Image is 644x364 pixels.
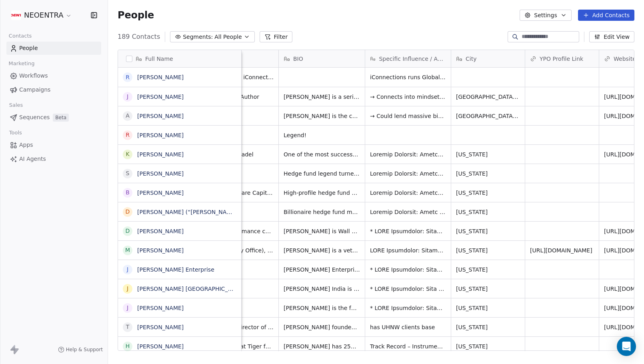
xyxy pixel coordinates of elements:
[66,346,103,353] span: Help & Support
[118,32,160,42] span: 189 Contacts
[6,127,25,139] span: Tools
[6,69,101,82] a: Workflows
[279,50,365,67] div: BIO
[456,342,520,350] span: [US_STATE]
[370,93,446,101] span: → Connects into mindset-performance-health circles (Spartan Race, endurance founders, performance...
[126,208,130,216] div: D
[6,138,101,152] a: Apps
[370,342,446,350] span: Track Record – Instrumental in building TIGER 21’s high-ticket membership model (18 years scaling...
[137,170,184,177] a: [PERSON_NAME]
[19,86,50,94] span: Campaigns
[5,58,38,70] span: Marketing
[118,9,154,21] span: People
[6,42,101,55] a: People
[10,8,74,22] button: NEOENTRA
[456,189,520,197] span: [US_STATE]
[370,150,446,158] span: Loremip Dolorsit: Ametcon adipisc elit sed Doeiusm temp inc utlab Etdolor magn a eni admini veni....
[370,246,446,254] span: LORE Ipsumdolor: Sitame conse ADI ELITS 45 doeius (TEM 4, 49, 54) inci u Labore Etdolo magna , al...
[6,83,101,96] a: Campaigns
[19,72,48,80] span: Workflows
[370,227,446,235] span: * LORE Ipsumdolor: Sitametc ad “elits doei te inci utlaboreetd magnaali” enimadmi ve quisn exer u...
[24,10,64,20] span: NEOENTRA
[5,30,35,42] span: Contacts
[260,31,293,42] button: Filter
[370,73,446,81] span: iConnections runs Global Alts [US_STATE] and year-round allocator/manager cap-intro, drawing hedg...
[183,33,213,41] span: Segments:
[53,114,69,122] span: Beta
[540,55,583,63] span: YPO Profile Link
[370,304,446,312] span: * LORE Ipsumdolor: Sitam “con adipi’e seddoei temporinc utlaboree,” dolorem aliqua enimadmi venia...
[19,155,46,163] span: AI Agents
[370,323,446,331] span: has UHNW clients base
[214,33,242,41] span: All People
[137,343,184,350] a: [PERSON_NAME]
[284,285,360,293] span: [PERSON_NAME] India is an elite travel concierge to billionaires, heads of state, and UHNW execut...
[284,170,360,178] span: Hedge fund legend turned family office manager and pro sports owner. Notorious for top-tier tradi...
[456,93,520,101] span: [GEOGRAPHIC_DATA], [US_STATE]
[578,10,634,21] button: Add Contacts
[456,246,520,254] span: [US_STATE]
[284,227,360,235] span: [PERSON_NAME] is Wall Street’s premier performance coach and a renowned neuropsychology expert fo...
[284,304,360,312] span: [PERSON_NAME] is the founder of Luxury Attaché, a premier lifestyle concierge firm catering to an...
[379,55,446,63] span: Specific Influence / Access
[456,112,520,120] span: [GEOGRAPHIC_DATA], [US_STATE]
[370,285,446,293] span: * LORE Ipsumdolor: Sita co adipi-elitse doeius tem incididun utlabore etdolor “magnaa enimadmini,...
[370,266,446,274] span: * LORE Ipsumdolor: Sitamet CONS: ad e “seddoeius tempo inc…utlaboreetdo mag aliquaenimad” mi VEN ...
[520,10,571,21] button: Settings
[456,323,520,331] span: [US_STATE]
[284,342,360,350] span: [PERSON_NAME] has 25+ years’ experience in UHNW client engagement and high-ticket sales. He spent...
[127,304,128,312] div: J
[126,188,130,197] div: B
[456,170,520,178] span: [US_STATE]
[530,247,592,254] a: [URL][DOMAIN_NAME]
[137,305,184,311] a: [PERSON_NAME]
[118,68,242,351] div: grid
[284,131,360,139] span: Legend!
[125,246,130,254] div: M
[456,208,520,216] span: [US_STATE]
[6,99,26,111] span: Sales
[126,150,129,158] div: K
[127,92,128,101] div: J
[137,151,184,158] a: [PERSON_NAME]
[525,50,599,67] div: YPO Profile Link
[456,266,520,274] span: [US_STATE]
[284,246,360,254] span: [PERSON_NAME] is a veteran family office advisor and TIGER 21 chair overseeing multiple NYC group...
[456,227,520,235] span: [US_STATE]
[284,323,360,331] span: [PERSON_NAME] founded Four Hundred, an invite-only luxury lifestyle concierge serving UHNW member...
[137,113,184,119] a: [PERSON_NAME]
[126,131,130,139] div: R
[284,150,360,158] span: One of the most successful hedge fund managers in history, founder of Citadel – a $60+ billion mu...
[137,324,184,330] a: [PERSON_NAME]
[145,55,173,63] span: Full Name
[137,74,184,80] a: [PERSON_NAME]
[137,247,184,254] a: [PERSON_NAME]
[284,266,360,274] span: [PERSON_NAME] Enterprise is the visionary founder of CORE: Club, Manhattan’s ultra-exclusive priv...
[617,337,636,356] div: Open Intercom Messenger
[614,55,636,63] span: Website
[293,55,303,63] span: BIO
[127,284,128,293] div: J
[126,342,130,350] div: H
[456,304,520,312] span: [US_STATE]
[137,190,184,196] a: [PERSON_NAME]
[137,132,184,138] a: [PERSON_NAME]
[58,346,103,353] a: Help & Support
[19,44,38,52] span: People
[137,94,184,100] a: [PERSON_NAME]
[456,285,520,293] span: [US_STATE]
[126,227,130,235] div: D
[126,169,130,178] div: S
[370,112,446,120] span: → Could lend massive biotech credibility to NeoEntra brand. → Opens doors to bio-innovation inves...
[126,112,130,120] div: A
[284,208,360,216] span: Billionaire hedge fund manager and activist investor. Founded Third Point in [DATE], known for bo...
[6,111,101,124] a: SequencesBeta
[126,73,130,82] div: R
[370,208,446,216] span: Loremip Dolorsit: Ametc Adipi elitsed doei ~55 tempo in utla-etdolo magnaaliq; eni adminimve ~90%...
[137,266,214,273] a: [PERSON_NAME] Enterprise
[451,50,525,67] div: City
[284,189,360,197] span: High-profile hedge fund manager known for bold bets and activist campaigns. Founder of [GEOGRAPHI...
[19,113,50,122] span: Sequences
[284,112,360,120] span: [PERSON_NAME] is the co-founder and CEO of 23andMe, a category-defining consumer genomics company...
[589,31,634,42] button: Edit View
